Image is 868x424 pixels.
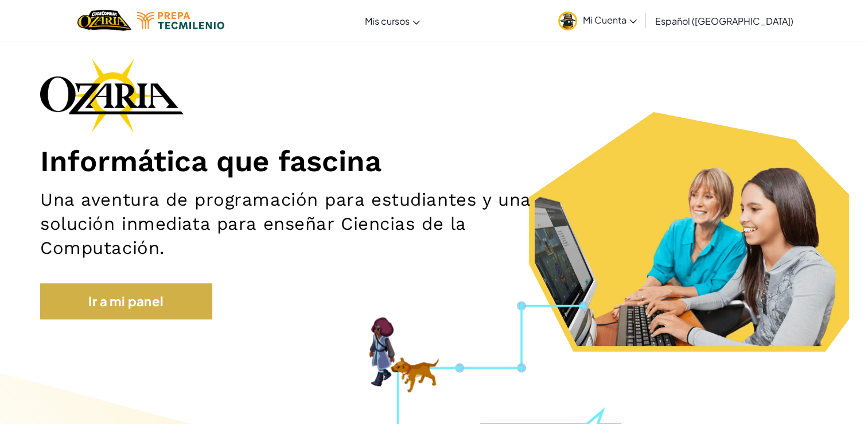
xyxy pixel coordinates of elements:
span: Mis cursos [365,15,410,27]
img: Ozaria branding logo [40,59,184,132]
img: Home [77,9,131,32]
span: Español ([GEOGRAPHIC_DATA]) [655,15,793,27]
a: Ozaria by CodeCombat logo [77,9,131,32]
h2: Una aventura de programación para estudiantes y una solución inmediata para enseñar Ciencias de l... [40,188,568,260]
img: Tecmilenio logo [137,12,224,29]
a: Mi Cuenta [552,2,643,38]
a: Ir a mi panel [40,283,212,319]
h1: Informática que fascina [40,144,828,179]
a: Español ([GEOGRAPHIC_DATA]) [649,5,799,36]
span: Mi Cuenta [583,14,637,26]
a: Mis cursos [359,5,426,36]
img: avatar [558,11,577,30]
